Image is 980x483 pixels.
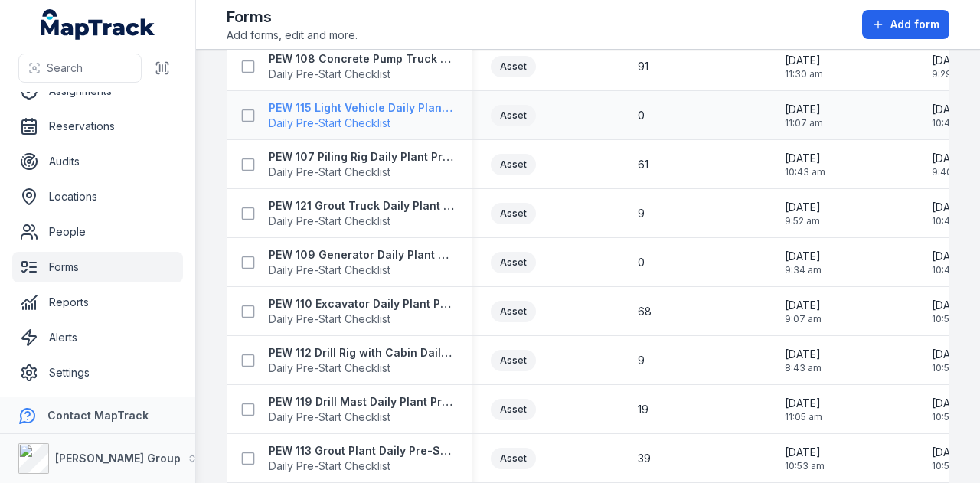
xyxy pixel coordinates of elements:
span: Daily Pre-Start Checklist [269,410,454,425]
strong: PEW 121 Grout Truck Daily Plant Pre-Start Checklist [269,198,454,214]
span: [DATE] [785,445,825,460]
span: [DATE] [932,445,971,460]
span: [DATE] [785,102,823,117]
a: PEW 113 Grout Plant Daily Pre-Start ChecklistDaily Pre-Start Checklist [269,443,454,474]
strong: [PERSON_NAME] Group [55,452,181,465]
span: Daily Pre-Start Checklist [269,312,454,327]
a: Audits [12,146,183,177]
span: [DATE] [932,298,972,313]
span: [DATE] [932,102,972,117]
span: 11:05 am [785,411,822,423]
a: PEW 107 Piling Rig Daily Plant Pre-Start ChecklistDaily Pre-Start Checklist [269,149,454,180]
time: 04/11/2024, 9:34:30 am [785,249,822,276]
time: 04/11/2024, 9:52:20 am [785,200,821,227]
span: 11:07 am [785,117,823,129]
time: 04/11/2024, 9:07:02 am [785,298,822,325]
div: Asset [491,448,536,469]
div: Asset [491,252,536,273]
strong: PEW 108 Concrete Pump Truck Daily Plant Pre-Start Checklist [269,51,454,67]
span: Daily Pre-Start Checklist [269,361,454,376]
time: 04/11/2024, 10:43:04 am [785,151,825,178]
a: Reservations [12,111,183,142]
span: 10:50 am [932,313,972,325]
a: PEW 108 Concrete Pump Truck Daily Plant Pre-Start ChecklistDaily Pre-Start Checklist [269,51,454,82]
span: 0 [638,255,645,270]
a: People [12,217,183,247]
div: Asset [491,105,536,126]
time: 11/08/2025, 9:29:36 am [932,53,968,80]
strong: PEW 119 Drill Mast Daily Plant Pre-Start Checklist [269,394,454,410]
a: PEW 115 Light Vehicle Daily Plant Pre-Start ChecklistDaily Pre-Start Checklist [269,100,454,131]
div: Asset [491,350,536,371]
strong: PEW 113 Grout Plant Daily Pre-Start Checklist [269,443,454,459]
time: 11/07/2025, 10:46:45 am [932,102,972,129]
div: Asset [491,203,536,224]
span: 61 [638,157,648,172]
time: 07/08/2025, 9:40:28 am [932,151,969,178]
span: Daily Pre-Start Checklist [269,165,454,180]
span: [DATE] [785,396,822,411]
span: [DATE] [932,249,972,264]
time: 04/11/2024, 8:43:28 am [785,347,822,374]
span: 10:49 am [932,215,972,227]
span: 10:49 am [932,264,972,276]
span: 10:52 am [932,460,971,472]
button: Add form [862,10,949,39]
span: 9:52 am [785,215,821,227]
span: 39 [638,451,651,466]
h2: Forms [227,6,358,28]
time: 11/07/2025, 10:52:57 am [932,445,971,472]
time: 11/07/2025, 10:51:21 am [932,347,969,374]
span: Daily Pre-Start Checklist [269,263,454,278]
time: 11/07/2025, 10:49:04 am [932,200,972,227]
span: 68 [638,304,652,319]
span: 9:07 am [785,313,822,325]
span: [DATE] [785,200,821,215]
span: 10:46 am [932,117,972,129]
span: 11:30 am [785,68,823,80]
span: Daily Pre-Start Checklist [269,214,454,229]
a: Locations [12,181,183,212]
span: [DATE] [785,53,823,68]
span: 19 [638,402,648,417]
span: 8:43 am [785,362,822,374]
span: 10:51 am [932,362,969,374]
span: 9:34 am [785,264,822,276]
a: Settings [12,357,183,388]
div: Asset [491,399,536,420]
span: [DATE] [932,347,969,362]
a: PEW 112 Drill Rig with Cabin Daily Plant Pre-Start ChecklistDaily Pre-Start Checklist [269,345,454,376]
span: [DATE] [932,53,968,68]
span: 9:40 am [932,166,969,178]
span: Daily Pre-Start Checklist [269,116,454,131]
a: Reports [12,287,183,318]
time: 04/11/2024, 11:30:34 am [785,53,823,80]
div: Asset [491,154,536,175]
span: [DATE] [785,347,822,362]
strong: PEW 110 Excavator Daily Plant Pre-Start Checklist [269,296,454,312]
span: Daily Pre-Start Checklist [269,459,454,474]
span: Search [47,60,83,76]
span: 9 [638,353,645,368]
span: Daily Pre-Start Checklist [269,67,454,82]
div: Asset [491,56,536,77]
a: PEW 110 Excavator Daily Plant Pre-Start ChecklistDaily Pre-Start Checklist [269,296,454,327]
time: 11/07/2025, 10:49:48 am [932,249,972,276]
a: PEW 109 Generator Daily Plant Pre-Start ChecklistDaily Pre-Start Checklist [269,247,454,278]
a: Forms [12,252,183,282]
span: 10:52 am [932,411,971,423]
a: MapTrack [41,9,155,40]
span: 9:29 am [932,68,968,80]
span: [DATE] [932,151,969,166]
time: 11/07/2025, 10:52:07 am [932,396,971,423]
time: 01/11/2024, 11:05:37 am [785,396,822,423]
span: 10:53 am [785,460,825,472]
span: 9 [638,206,645,221]
a: Alerts [12,322,183,353]
a: PEW 119 Drill Mast Daily Plant Pre-Start ChecklistDaily Pre-Start Checklist [269,394,454,425]
time: 11/07/2025, 10:50:39 am [932,298,972,325]
strong: PEW 109 Generator Daily Plant Pre-Start Checklist [269,247,454,263]
span: Add forms, edit and more. [227,28,358,43]
span: Add form [890,17,939,32]
span: 91 [638,59,648,74]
